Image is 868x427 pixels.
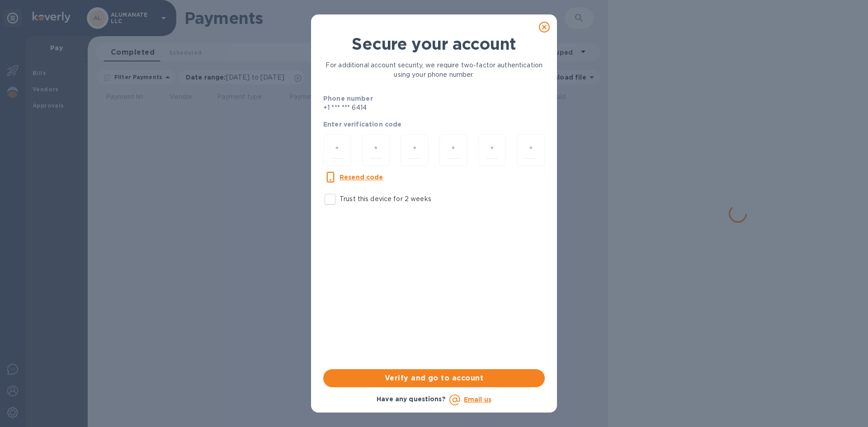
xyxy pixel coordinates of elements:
h1: Secure your account [323,34,545,53]
p: Enter verification code [323,120,545,129]
b: Phone number [323,95,373,102]
u: Resend code [340,174,383,181]
span: Verify and go to account [330,373,538,384]
button: Verify and go to account [323,369,545,387]
p: Trust this device for 2 weeks [340,194,431,204]
b: Have any questions? [377,395,446,403]
p: For additional account security, we require two-factor authentication using your phone number. [323,61,545,80]
a: Email us [464,396,491,403]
